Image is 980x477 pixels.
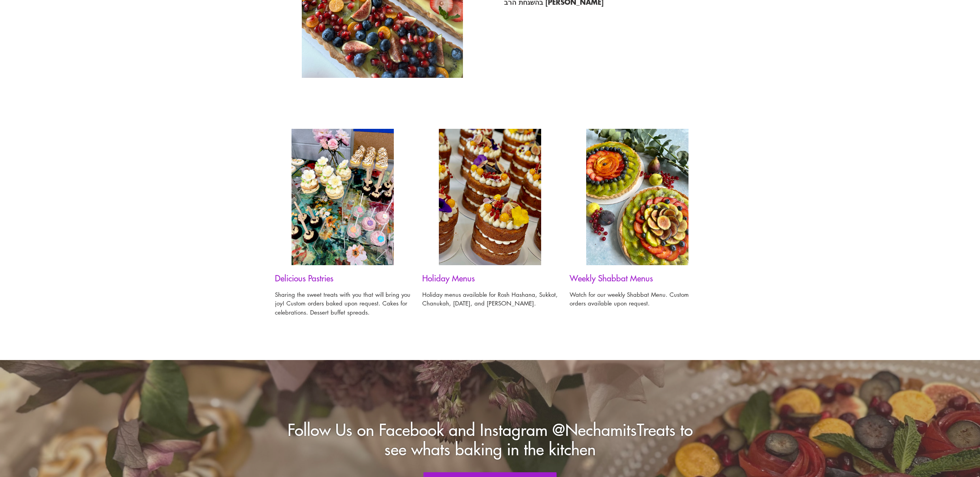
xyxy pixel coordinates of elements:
h3: Holiday Menus [422,273,558,283]
p: Sharing the sweet treats with you that will bring you joy! Custom orders baked upon request. Cake... [275,290,410,317]
h2: Follow Us on Facebook and Instagram @NechamitsTreats to see whats baking in the kitchen [275,419,705,458]
p: Watch for our weekly Shabbat Menu. Custom orders available upon request. [570,290,705,308]
p: Holiday menus available for Rosh Hashana, Sukkot, Chanukah, [DATE], and [PERSON_NAME]. [422,290,558,308]
h3: Weekly Shabbat Menus [570,273,705,283]
h3: Delicious Pastries [275,273,410,283]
